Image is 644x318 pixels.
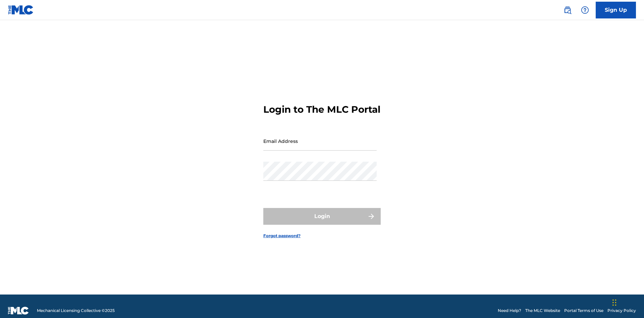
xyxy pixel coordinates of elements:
a: Forgot password? [263,233,301,239]
img: MLC Logo [8,5,34,15]
a: Portal Terms of Use [564,308,603,314]
a: Privacy Policy [607,308,636,314]
iframe: Chat Widget [610,286,644,318]
a: Need Help? [498,308,521,314]
h3: Login to The MLC Portal [263,104,380,115]
a: The MLC Website [525,308,560,314]
img: search [563,6,572,14]
div: Drag [612,293,616,313]
img: help [581,6,589,14]
span: Mechanical Licensing Collective © 2025 [37,308,115,314]
a: Public Search [561,3,574,17]
img: logo [8,307,29,315]
a: Sign Up [596,2,636,18]
div: Help [578,3,592,17]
